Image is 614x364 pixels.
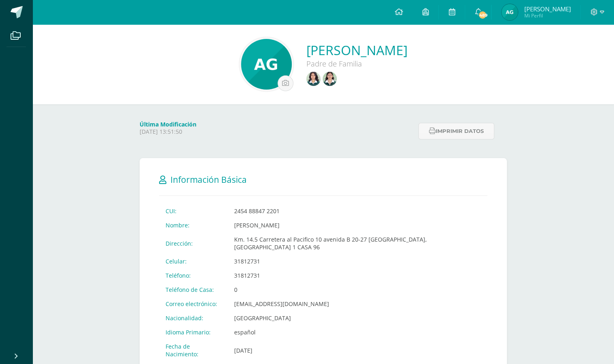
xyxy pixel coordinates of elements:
[159,339,228,361] td: Fecha de Nacimiento:
[228,311,487,325] td: [GEOGRAPHIC_DATA]
[170,174,247,185] span: Información Básica
[524,5,571,13] span: [PERSON_NAME]
[306,72,321,86] img: 0ac987006d2214f38ac2cb99e18722a5.png
[159,297,228,311] td: Correo electrónico:
[228,339,487,361] td: [DATE]
[478,11,487,19] span: 489
[159,311,228,325] td: Nacionalidad:
[306,41,407,59] a: [PERSON_NAME]
[159,232,228,254] td: Dirección:
[228,268,487,283] td: 31812731
[228,325,487,339] td: español
[228,204,487,218] td: 2454 88847 2201
[140,128,414,135] p: [DATE] 13:51:50
[323,72,337,86] img: 6887524239b59fe77819b068e647429b.png
[159,268,228,283] td: Teléfono:
[418,123,494,139] button: Imprimir datos
[159,218,228,232] td: Nombre:
[228,218,487,232] td: [PERSON_NAME]
[140,120,414,128] h4: Última Modificación
[159,204,228,218] td: CUI:
[524,12,571,19] span: Mi Perfil
[228,232,487,254] td: Km. 14.5 Carretera al Pacifico 10 avenida B 20-27 [GEOGRAPHIC_DATA], [GEOGRAPHIC_DATA] 1 CASA 96
[241,39,292,90] img: 9977332f2b70d2dd4c3d765192c34dc5.png
[228,254,487,268] td: 31812731
[159,325,228,339] td: Idioma Primario:
[228,297,487,311] td: [EMAIL_ADDRESS][DOMAIN_NAME]
[502,4,518,20] img: c11d42e410010543b8f7588cb98b0966.png
[306,59,407,69] div: Padre de Familia
[159,254,228,268] td: Celular:
[159,283,228,297] td: Teléfono de Casa:
[228,283,487,297] td: 0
